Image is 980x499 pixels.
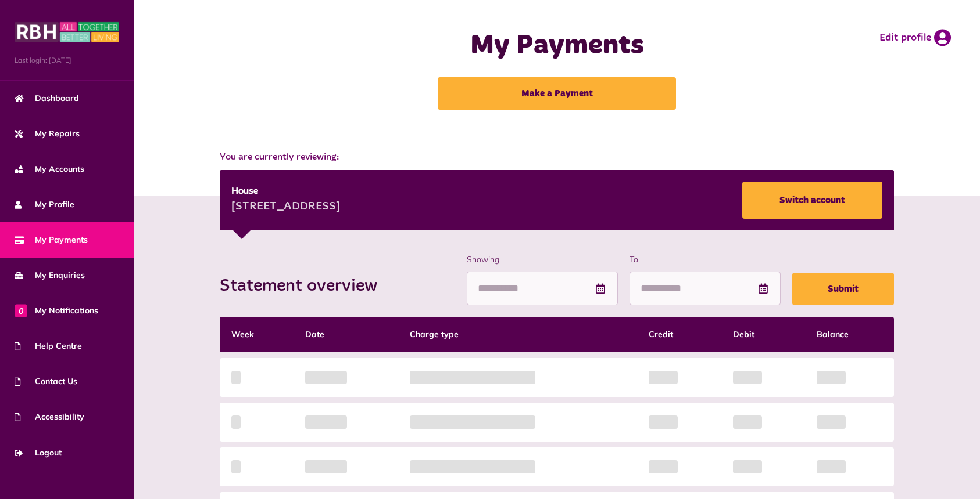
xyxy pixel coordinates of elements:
[357,29,757,63] h1: My Payments
[742,182,882,219] a: Switch account
[231,185,340,198] div: House
[15,411,84,423] span: Accessibility
[15,234,88,246] span: My Payments
[438,77,676,110] a: Make a Payment
[231,198,340,216] div: [STREET_ADDRESS]
[15,305,98,317] span: My Notifications
[15,304,27,317] span: 0
[15,55,119,66] span: Last login: [DATE]
[15,375,77,388] span: Contact Us
[15,269,85,281] span: My Enquiries
[15,92,79,104] span: Dashboard
[15,447,62,459] span: Logout
[15,340,82,352] span: Help Centre
[15,128,80,140] span: My Repairs
[15,163,84,175] span: My Accounts
[15,20,119,44] img: MyRBH
[879,29,951,46] a: Edit profile
[15,198,74,211] span: My Profile
[220,150,894,164] span: You are currently reviewing:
